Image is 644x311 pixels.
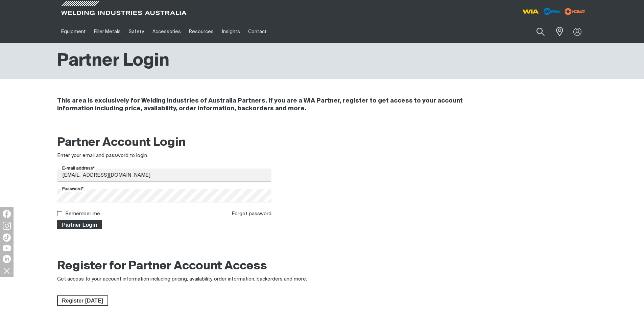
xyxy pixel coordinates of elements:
a: Equipment [57,20,90,43]
nav: Main [57,20,455,43]
h2: Register for Partner Account Access [57,259,267,274]
a: Accessories [148,20,185,43]
span: Partner Login [58,220,102,229]
button: Search products [529,24,552,40]
a: Filler Metals [90,20,125,43]
div: Enter your email and password to login. [57,152,272,160]
a: Resources [185,20,218,43]
img: hide socials [1,265,13,276]
img: Facebook [3,210,11,218]
a: Register Today [57,295,108,306]
img: LinkedIn [3,255,11,263]
h2: Partner Account Login [57,135,272,150]
button: Partner Login [57,220,102,229]
img: miller [563,6,587,17]
input: Product name or item number... [520,24,552,40]
span: Register [DATE] [58,295,108,306]
h4: This area is exclusively for Welding Industries of Australia Partners. If you are a WIA Partner, ... [57,97,497,113]
img: Instagram [3,222,11,230]
a: Forgot password [232,211,271,216]
h1: Partner Login [57,50,169,72]
span: Get access to your account information including pricing, availability, order information, backor... [57,276,307,282]
a: Contact [244,20,271,43]
img: YouTube [3,245,11,251]
a: Safety [125,20,148,43]
a: Insights [218,20,244,43]
label: Remember me [65,211,100,216]
img: TikTok [3,234,11,242]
